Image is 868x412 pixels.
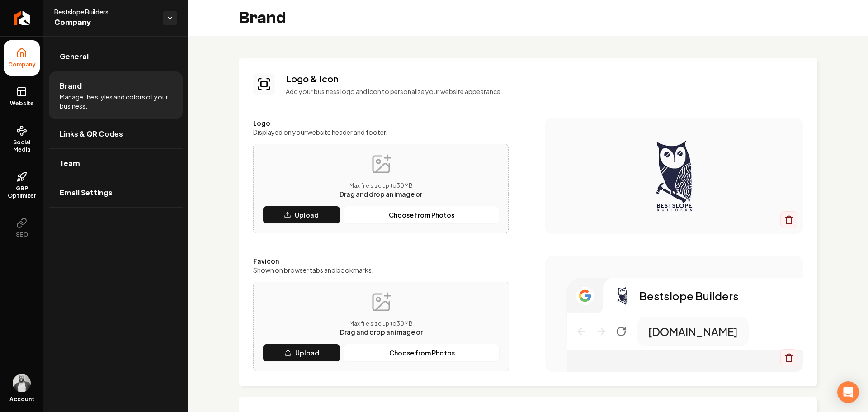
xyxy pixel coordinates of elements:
img: Logo [563,140,785,212]
div: Open Intercom Messenger [837,381,859,403]
span: Manage the styles and colors of your business. [60,92,172,110]
button: Choose from Photos [344,206,499,224]
p: Bestslope Builders [639,289,739,303]
span: Company [54,16,156,29]
img: Rebolt Logo [14,11,30,25]
button: SEO [4,210,40,246]
p: Choose from Photos [389,348,455,357]
button: Open user button [13,374,31,392]
p: Upload [295,210,319,219]
span: Social Media [4,139,40,153]
span: Drag and drop an image or [340,328,423,336]
p: Upload [295,348,319,357]
span: Account [9,396,34,403]
label: Displayed on your website header and footer. [253,128,509,137]
label: Shown on browser tabs and bookmarks. [253,265,509,275]
p: Choose from Photos [389,210,454,219]
span: Bestslope Builders [54,7,156,16]
p: Max file size up to 30 MB [340,320,423,327]
h3: Logo & Icon [286,72,803,85]
span: Brand [60,81,82,91]
button: Choose from Photos [344,344,500,362]
label: Favicon [253,256,509,265]
a: Team [49,149,183,178]
p: Max file size up to 30 MB [340,182,422,189]
p: [DOMAIN_NAME] [648,324,738,339]
span: Email Settings [60,187,113,198]
a: Website [4,79,40,114]
label: Logo [253,118,509,128]
a: Social Media [4,118,40,161]
img: Denis Mendoza [13,374,31,392]
a: General [49,42,183,71]
img: Logo [614,287,632,305]
span: Team [60,158,80,169]
span: Website [6,100,38,107]
a: Links & QR Codes [49,119,183,148]
span: General [60,51,89,62]
a: GBP Optimizer [4,164,40,207]
a: Email Settings [49,178,183,207]
span: GBP Optimizer [4,185,40,199]
button: Upload [263,206,340,224]
span: SEO [12,231,32,238]
span: Links & QR Codes [60,128,123,139]
span: Drag and drop an image or [340,190,422,198]
span: Company [5,61,39,68]
p: Add your business logo and icon to personalize your website appearance. [286,87,803,96]
h2: Brand [239,9,286,27]
button: Upload [263,344,340,362]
